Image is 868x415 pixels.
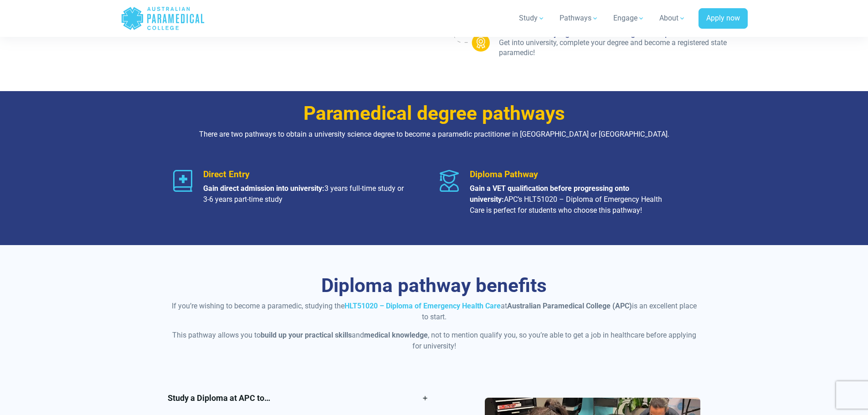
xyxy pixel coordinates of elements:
[514,5,550,31] a: Study
[203,184,324,193] strong: Gain direct admission into university:
[507,302,632,310] strong: Australian Paramedical College (APC)
[168,381,429,415] a: Study a Diploma at APC to…
[499,38,748,58] p: Get into university, complete your degree and become a registered state paramedic!
[168,102,701,125] h3: Paramedical degree pathways
[203,169,250,179] span: Direct Entry
[654,5,691,31] a: About
[470,183,673,216] p: APC’s HLT51020 – Diploma of Emergency Health Care is perfect for students who choose this pathway!
[121,4,205,33] a: Australian Paramedical College
[203,183,407,205] p: 3 years full-time study or 3-6 years part-time study
[364,331,428,339] strong: medical knowledge
[168,274,701,297] h3: Diploma pathway benefits
[168,330,701,352] p: This pathway allows you to and , not to mention qualify you, so you’re able to get a job in healt...
[699,8,748,29] a: Apply now
[261,331,352,339] strong: build up your practical skills
[608,5,650,31] a: Engage
[344,302,501,310] a: HLT51020 – Diploma of Emergency Health Care
[168,129,701,140] p: There are two pathways to obtain a university science degree to become a paramedic practitioner i...
[168,301,701,323] p: If you’re wishing to become a paramedic, studying the at is an excellent place to start.
[554,5,604,31] a: Pathways
[470,169,538,179] span: Diploma Pathway
[470,184,629,204] strong: Gain a VET qualification before progressing onto university:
